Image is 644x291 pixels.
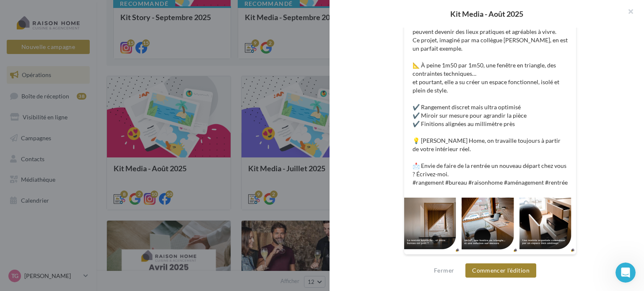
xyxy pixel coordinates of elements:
button: Fermer [431,265,457,276]
div: Kit Media - Août 2025 [343,10,631,18]
div: La prévisualisation est non-contractuelle [404,255,576,265]
button: Commencer l'édition [465,263,536,278]
iframe: Intercom live chat [615,263,636,283]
